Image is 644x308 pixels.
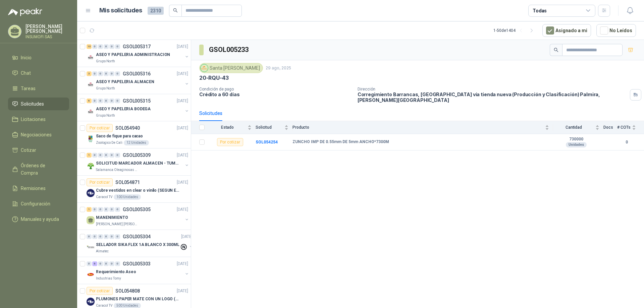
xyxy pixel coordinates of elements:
div: 0 [115,261,120,266]
a: Remisiones [8,182,69,195]
div: Por cotizar [87,287,113,295]
span: Inicio [21,54,32,61]
p: Saco de fique para cacao [96,133,143,139]
p: Salamanca Oleaginosas SAS [96,167,138,173]
p: PLUMONES PAPER MATE CON UN LOGO (SEGUN REF.ADJUNTA) [96,296,179,302]
div: Santa [PERSON_NAME] [199,63,263,73]
span: Tareas [21,85,36,92]
span: Órdenes de Compra [21,162,63,177]
p: [DATE] [181,234,193,240]
p: SOL054808 [115,289,140,293]
div: 12 Unidades [124,140,149,145]
a: Chat [8,67,69,79]
p: [DATE] [177,288,188,294]
p: MANENIMIENTO [96,214,128,221]
a: 0 0 0 0 0 0 GSOL005304[DATE] Company LogoSELLADOR SIKA FLEX 1A BLANCO X 300MLAlmatec [87,233,194,254]
a: Tareas [8,82,69,95]
a: Por cotizarSOL054940[DATE] Company LogoSaco de fique para cacaoZoologico De Cali12 Unidades [77,121,191,148]
p: Zoologico De Cali [96,140,122,145]
a: Licitaciones [8,113,69,126]
span: # COTs [617,125,631,130]
span: Chat [21,69,31,77]
div: Unidades [566,142,587,147]
b: ZUNCHO IMP DE 0.55mm DE 5mm ANCHO*7300M [292,139,389,145]
p: Grupo North [96,113,115,118]
div: Por cotizar [87,124,113,132]
button: No Leídos [596,24,636,37]
div: 0 [104,261,109,266]
div: 0 [104,44,109,49]
p: Grupo North [96,86,115,91]
div: 0 [87,234,92,239]
p: Caracol TV [96,194,112,200]
a: Negociaciones [8,128,69,141]
p: Almatec [96,249,109,254]
p: ASEO Y PAPELERIA ALMACEN [96,79,154,85]
p: [DATE] [177,179,188,186]
b: 0 [617,139,636,145]
a: Solicitudes [8,98,69,110]
p: Industrias Tomy [96,276,121,281]
p: ASEO Y PAPELERIA ADMINISTRACION [96,52,170,58]
div: 0 [92,153,97,158]
div: 0 [98,99,103,103]
a: Por cotizarSOL054871[DATE] Company LogoCubre vestidos en clear o vinilo (SEGUN ESPECIFICACIONES D... [77,176,191,203]
a: 6 0 0 0 0 0 GSOL005315[DATE] Company LogoASEO Y PAPELERIA BODEGAGrupo North [87,97,190,118]
th: Solicitud [256,121,292,134]
p: [DATE] [177,44,188,50]
div: 0 [87,261,92,266]
h3: GSOL005233 [209,45,250,55]
div: 6 [87,99,92,103]
div: 10 [87,44,92,49]
img: Company Logo [87,162,95,170]
p: [DATE] [177,98,188,104]
span: Estado [209,125,246,130]
th: Producto [292,121,553,134]
p: [DATE] [177,206,188,213]
p: SOL054871 [115,180,140,185]
p: [PERSON_NAME] [PERSON_NAME] [96,222,138,227]
a: Manuales y ayuda [8,213,69,226]
div: 6 [92,261,97,266]
div: 0 [98,153,103,158]
div: 3 [87,71,92,76]
a: 1 0 0 0 0 0 GSOL005305[DATE] MANENIMIENTO[PERSON_NAME] [PERSON_NAME] [87,205,190,227]
img: Company Logo [87,53,95,61]
p: SOL054940 [115,126,140,130]
div: 0 [115,71,120,76]
div: 0 [104,207,109,212]
div: 0 [98,71,103,76]
div: 1 - 50 de 1404 [493,25,537,36]
img: Company Logo [87,80,95,88]
p: Corregimiento Barrancas, [GEOGRAPHIC_DATA] vía tienda nueva (Producción y Clasificación) Palmira ... [358,91,627,103]
button: Asignado a mi [542,24,591,37]
p: Grupo North [96,59,115,64]
p: INSUMOFI SAS [25,35,69,39]
div: 0 [92,207,97,212]
a: Órdenes de Compra [8,159,69,179]
div: 0 [98,44,103,49]
div: 0 [104,153,109,158]
div: Solicitudes [199,110,222,117]
span: Licitaciones [21,116,46,123]
span: Solicitud [256,125,283,130]
b: 730000 [553,137,599,142]
th: Estado [209,121,256,134]
div: 0 [109,234,114,239]
div: 0 [92,44,97,49]
span: 2310 [148,7,164,15]
div: 0 [109,261,114,266]
img: Company Logo [87,270,95,279]
th: Docs [603,121,617,134]
a: SOL054254 [256,140,278,144]
div: 100 Unidades [114,194,141,200]
h1: Mis solicitudes [99,6,142,15]
div: 0 [104,234,109,239]
div: 0 [104,99,109,103]
div: 0 [92,234,97,239]
a: Inicio [8,51,69,64]
p: GSOL005317 [123,44,151,49]
div: 0 [98,207,103,212]
div: 0 [115,44,120,49]
p: [DATE] [177,152,188,159]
